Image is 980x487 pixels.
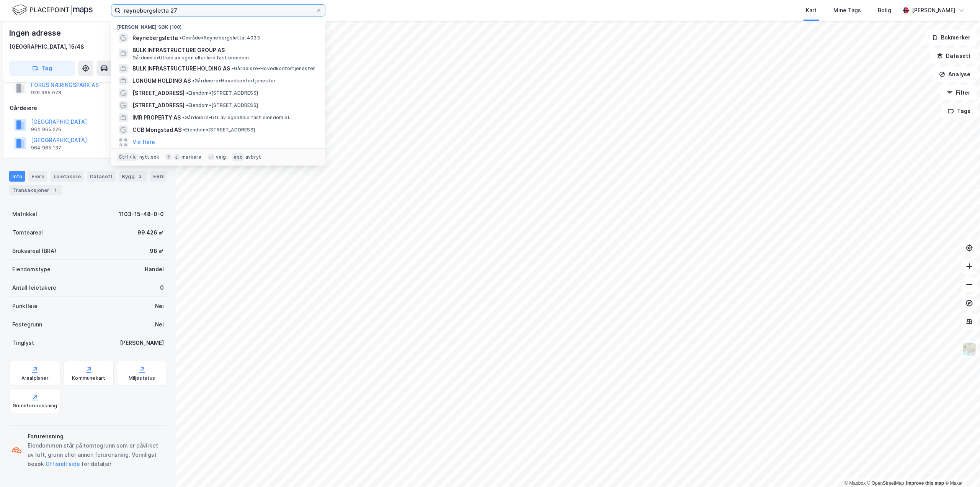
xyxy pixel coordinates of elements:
[121,5,316,16] input: Søk på adresse, matrikkel, gårdeiere, leietakere eller personer
[912,6,955,15] div: [PERSON_NAME]
[180,35,182,41] span: •
[9,61,75,76] button: Tag
[867,480,904,486] a: OpenStreetMap
[12,283,56,292] div: Antall leietakere
[180,35,260,41] span: Område • Røynebergsletta, 4033
[137,228,164,237] div: 99 426 ㎡
[132,138,155,147] button: Vis flere
[132,46,316,55] span: BULK INFRASTRUCTURE GROUP AS
[117,153,138,161] div: Ctrl + k
[51,186,59,194] div: 1
[12,3,93,17] img: logo.f888ab2527a4732fd821a326f86c7f29.svg
[129,375,155,381] div: Miljøstatus
[933,67,977,82] button: Analyse
[119,171,147,182] div: Bygg
[21,375,49,381] div: Arealplaner
[186,102,188,108] span: •
[186,90,258,96] span: Eiendom • [STREET_ADDRESS]
[132,33,178,43] span: Røynebergsletta
[232,153,244,161] div: esc
[833,6,861,15] div: Mine Tags
[806,6,817,15] div: Kart
[942,450,980,487] iframe: Chat Widget
[13,403,57,409] div: Grunnforurensning
[181,154,201,160] div: markere
[183,127,185,133] span: •
[111,18,325,32] div: [PERSON_NAME] søk (100)
[145,265,164,274] div: Handel
[9,185,62,195] div: Transaksjoner
[28,432,164,441] div: Forurensning
[12,246,56,256] div: Bruksareal (BRA)
[183,127,255,133] span: Eiendom • [STREET_ADDRESS]
[906,480,944,486] a: Improve this map
[216,154,226,160] div: velg
[132,55,249,61] span: Gårdeiere • Utleie av egen eller leid fast eiendom
[132,76,191,85] span: LONGUM HOLDING AS
[186,102,258,108] span: Eiendom • [STREET_ADDRESS]
[132,101,185,110] span: [STREET_ADDRESS]
[120,338,164,348] div: [PERSON_NAME]
[844,480,866,486] a: Mapbox
[132,89,185,98] span: [STREET_ADDRESS]
[28,441,164,469] div: Eiendommen står på tomtegrunn som er påvirket av luft, grunn eller annen forurensning. Vennligst ...
[31,90,61,96] div: 929 965 078
[28,171,47,182] div: Eiere
[136,172,144,180] div: 2
[31,145,61,151] div: 964 965 137
[160,283,164,292] div: 0
[940,85,977,100] button: Filter
[31,126,61,133] div: 964 965 226
[12,302,38,311] div: Punktleie
[119,210,164,219] div: 1103-15-48-0-0
[150,246,164,256] div: 98 ㎡
[87,171,116,182] div: Datasett
[930,48,977,64] button: Datasett
[51,171,84,182] div: Leietakere
[155,302,164,311] div: Nei
[139,154,160,160] div: nytt søk
[186,90,188,96] span: •
[192,78,194,84] span: •
[150,171,167,182] div: ESG
[132,113,181,122] span: IMR PROPERTY AS
[182,115,290,121] span: Gårdeiere • Utl. av egen/leid fast eiendom el.
[192,78,276,84] span: Gårdeiere • Hovedkontortjenester
[941,103,977,119] button: Tags
[182,115,185,120] span: •
[12,338,34,348] div: Tinglyst
[12,210,37,219] div: Matrikkel
[155,320,164,329] div: Nei
[9,27,62,39] div: Ingen adresse
[10,103,167,113] div: Gårdeiere
[12,265,51,274] div: Eiendomstype
[245,154,261,160] div: avbryt
[12,228,43,237] div: Tomteareal
[9,171,25,182] div: Info
[962,342,977,356] img: Z
[72,375,105,381] div: Kommunekart
[878,6,891,15] div: Bolig
[925,30,977,45] button: Bokmerker
[12,320,42,329] div: Festegrunn
[232,66,315,72] span: Gårdeiere • Hovedkontortjenester
[9,42,84,51] div: [GEOGRAPHIC_DATA], 15/48
[132,64,230,73] span: BULK INFRASTRUCTURE HOLDING AS
[232,66,234,71] span: •
[132,125,181,134] span: CCB Mongstad AS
